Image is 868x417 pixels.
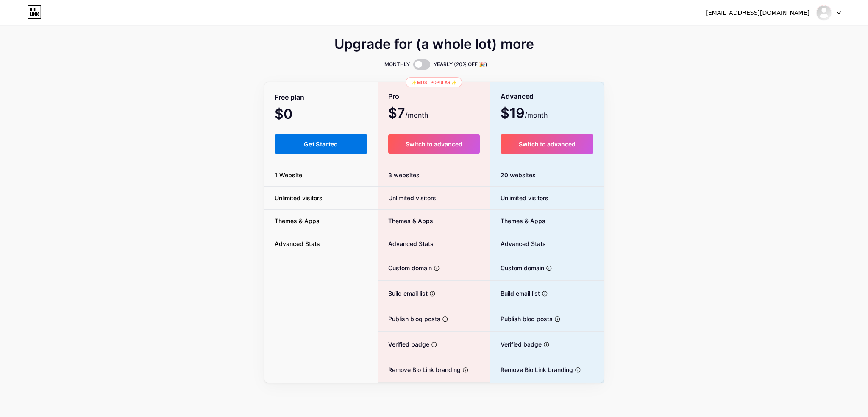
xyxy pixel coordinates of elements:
[388,108,428,120] span: $7
[490,263,544,272] span: Custom domain
[490,239,546,248] span: Advanced Stats
[275,134,367,154] button: Get Started
[378,239,434,248] span: Advanced Stats
[706,8,810,17] div: [EMAIL_ADDRESS][DOMAIN_NAME]
[525,110,548,120] span: /month
[304,140,338,148] span: Get Started
[816,5,832,21] img: lokofortytwo
[490,164,604,187] div: 20 websites
[378,340,429,349] span: Verified badge
[501,108,548,120] span: $19
[519,140,576,148] span: Switch to advanced
[378,263,432,272] span: Custom domain
[490,340,542,349] span: Verified badge
[434,60,487,69] span: YEARLY (20% OFF 🎉)
[264,216,330,225] span: Themes & Apps
[388,134,480,154] button: Switch to advanced
[378,164,490,187] div: 3 websites
[275,90,304,105] span: Free plan
[264,239,330,248] span: Advanced Stats
[490,216,545,225] span: Themes & Apps
[501,134,593,154] button: Switch to advanced
[490,289,540,298] span: Build email list
[264,193,333,202] span: Unlimited visitors
[406,77,462,87] div: ✨ Most popular ✨
[378,193,436,202] span: Unlimited visitors
[378,216,433,225] span: Themes & Apps
[378,289,428,298] span: Build email list
[490,193,548,202] span: Unlimited visitors
[275,109,315,121] span: $0
[378,314,440,323] span: Publish blog posts
[378,365,461,374] span: Remove Bio Link branding
[405,110,428,120] span: /month
[406,140,462,148] span: Switch to advanced
[334,39,534,49] span: Upgrade for (a whole lot) more
[264,171,312,179] span: 1 Website
[384,60,410,69] span: MONTHLY
[490,365,573,374] span: Remove Bio Link branding
[501,89,534,104] span: Advanced
[388,89,399,104] span: Pro
[490,314,553,323] span: Publish blog posts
